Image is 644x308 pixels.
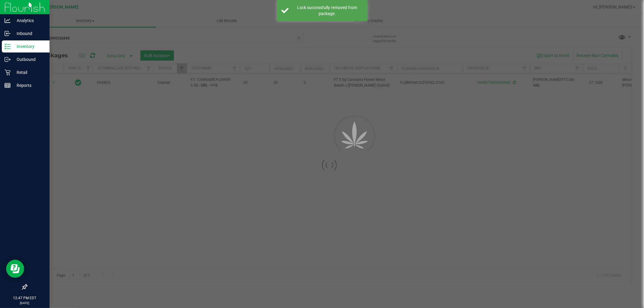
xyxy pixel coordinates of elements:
inline-svg: Retail [5,69,11,75]
inline-svg: Reports [5,82,11,88]
inline-svg: Analytics [5,17,11,24]
inline-svg: Outbound [5,56,11,62]
p: Retail [11,69,47,76]
div: Lock successfully removed from package. [292,5,363,17]
inline-svg: Inventory [5,43,11,49]
p: Outbound [11,56,47,63]
p: Reports [11,82,47,89]
iframe: Resource center [6,260,24,278]
p: [DATE] [3,301,47,305]
p: Analytics [11,17,47,24]
inline-svg: Inbound [5,30,11,37]
p: 12:47 PM EDT [3,295,47,301]
p: Inbound [11,30,47,37]
p: Inventory [11,43,47,50]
